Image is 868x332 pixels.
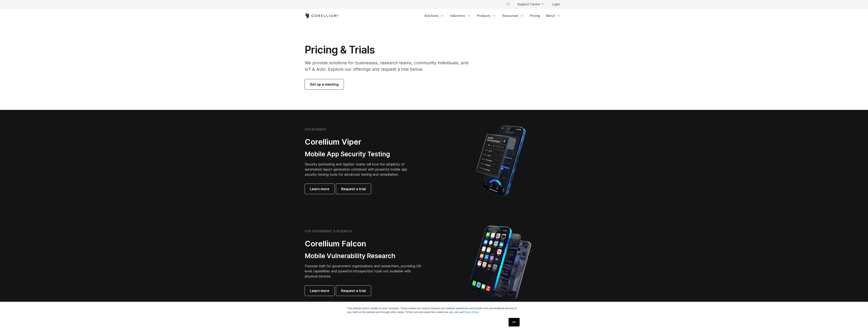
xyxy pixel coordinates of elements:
[469,225,533,300] img: iPhone model separated into the mechanics used to build the physical device.
[514,0,547,8] a: Support Center
[305,239,424,249] h2: Corellium Falcon
[341,288,366,293] span: Request a trial
[469,124,533,198] img: Corellium MATRIX automated report on iPhone showing app vulnerability test results across securit...
[310,186,329,191] span: Learn more
[310,288,329,293] span: Learn more
[527,12,543,20] a: Pricing
[347,306,521,314] p: This website stores cookies on your computer. These cookies are used to improve your website expe...
[305,263,424,279] p: Purpose-built for government organizations and researchers, providing OS-level capabilities and p...
[509,318,519,326] a: OK
[310,82,339,87] span: Set up a meeting
[543,12,563,20] a: About
[336,286,371,296] a: Request a trial
[422,12,447,20] a: Solutions
[336,184,371,194] a: Request a trial
[501,0,563,8] div: Navigation Menu
[500,12,527,20] a: Resources
[475,12,499,20] a: Products
[305,128,326,131] h6: FOR BUSINESS
[305,229,352,233] h6: FOR GOVERNMENT & RESEARCH
[305,43,474,56] h1: Pricing & Trials
[305,137,414,147] h2: Corellium Viper
[305,60,474,72] p: We provide solutions for businesses, research teams, community individuals, and IoT & Auto. Explo...
[422,12,563,20] div: Navigation Menu
[305,286,334,296] a: Learn more
[305,79,344,89] a: Set up a meeting
[305,162,414,177] p: Security pentesting and AppSec teams will love the simplicity of automated report generation comb...
[463,311,479,314] a: Privacy Policy.
[448,12,474,20] a: Industries
[305,150,414,158] h3: Mobile App Security Testing
[505,0,512,8] button: Search
[305,252,424,260] h3: Mobile Vulnerability Research
[305,13,339,18] a: Corellium Home
[305,184,334,194] a: Learn more
[341,186,366,191] span: Request a trial
[549,0,563,8] a: Login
